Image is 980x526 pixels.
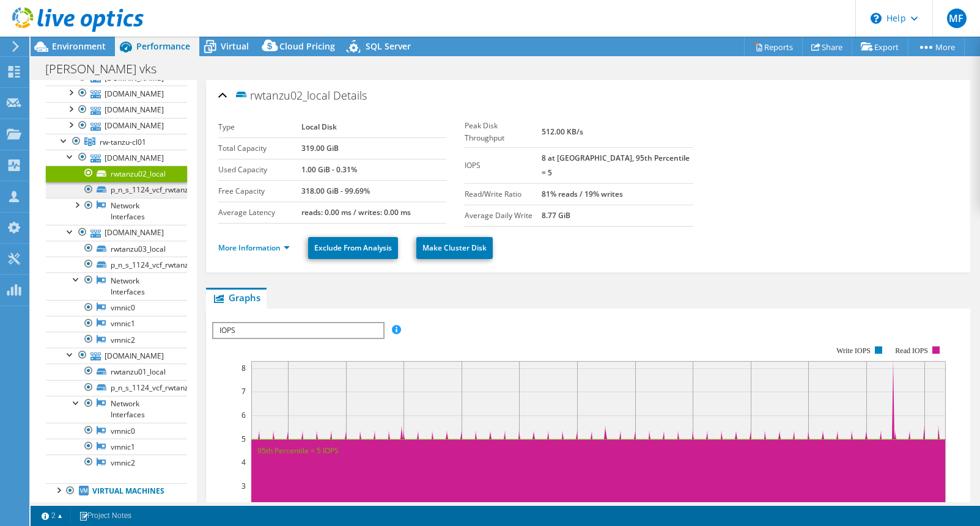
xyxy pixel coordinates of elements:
[33,508,71,524] a: 2
[542,126,583,137] b: 512.00 KB/s
[46,118,187,134] a: [DOMAIN_NAME]
[852,37,908,56] a: Export
[46,241,187,257] a: rwtanzu03_local
[871,13,882,24] svg: \n
[46,86,187,101] a: [DOMAIN_NAME]
[947,9,967,28] span: MF
[46,316,187,332] a: vmnic1
[213,323,383,338] span: IOPS
[46,182,187,198] a: p_n_s_1124_vcf_rwtanzu_datastr
[465,188,542,200] label: Read/Write Ratio
[212,291,260,304] span: Graphs
[241,410,246,420] text: 6
[46,134,187,150] a: rw-tanzu-cl01
[241,481,246,491] text: 3
[221,40,249,52] span: Virtual
[46,348,187,363] a: [DOMAIN_NAME]
[100,137,146,147] span: rw-tanzu-cl01
[52,40,106,52] span: Environment
[241,434,246,444] text: 5
[465,159,542,172] label: IOPS
[241,457,246,467] text: 4
[136,40,190,52] span: Performance
[46,102,187,118] a: [DOMAIN_NAME]
[218,243,290,253] a: More Information
[301,143,339,153] b: 319.00 GiB
[218,121,301,133] label: Type
[308,237,398,259] a: Exclude From Analysis
[70,508,140,524] a: Project Notes
[895,346,928,355] text: Read IOPS
[218,185,301,197] label: Free Capacity
[46,396,187,423] a: Network Interfaces
[46,363,187,379] a: rwtanzu01_local
[218,142,301,155] label: Total Capacity
[802,37,852,56] a: Share
[301,122,337,132] b: Local Disk
[908,37,965,56] a: More
[301,164,357,175] b: 1.00 GiB - 0.31%
[333,88,367,103] span: Details
[465,210,542,222] label: Average Daily Write
[241,363,246,373] text: 8
[257,445,339,456] text: 95th Percentile = 5 IOPS
[218,164,301,176] label: Used Capacity
[465,120,542,144] label: Peak Disk Throughput
[40,62,175,76] h1: [PERSON_NAME] vks
[744,37,803,56] a: Reports
[46,380,187,396] a: p_n_s_1124_vcf_rwtanzu_datastr
[279,40,335,52] span: Cloud Pricing
[46,332,187,348] a: vmnic2
[46,300,187,316] a: vmnic0
[241,386,246,396] text: 7
[366,40,411,52] span: SQL Server
[46,198,187,225] a: Network Interfaces
[542,210,570,221] b: 8.77 GiB
[836,346,871,355] text: Write IOPS
[218,206,301,219] label: Average Latency
[416,237,493,259] a: Make Cluster Disk
[542,153,690,178] b: 8 at [GEOGRAPHIC_DATA], 95th Percentile = 5
[46,483,187,499] a: Virtual Machines
[46,225,187,241] a: [DOMAIN_NAME]
[301,186,370,196] b: 318.00 GiB - 99.69%
[301,207,411,217] b: reads: 0.00 ms / writes: 0.00 ms
[46,439,187,455] a: vmnic1
[46,423,187,439] a: vmnic0
[46,272,187,299] a: Network Interfaces
[46,257,187,272] a: p_n_s_1124_vcf_rwtanzu_datastr
[234,88,330,102] span: rwtanzu02_local
[46,166,187,181] a: rwtanzu02_local
[46,150,187,166] a: [DOMAIN_NAME]
[542,189,623,199] b: 81% reads / 19% writes
[46,455,187,470] a: vmnic2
